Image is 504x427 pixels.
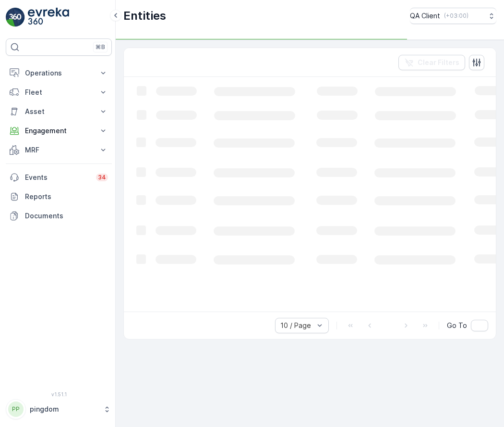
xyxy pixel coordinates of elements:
[25,145,93,155] p: MRF
[6,63,112,83] button: Operations
[6,168,112,187] a: Events34
[6,121,112,140] button: Engagement
[25,192,108,201] p: Reports
[410,11,440,21] p: QA Client
[25,173,90,182] p: Events
[444,12,468,20] p: ( +03:00 )
[25,126,93,136] p: Engagement
[6,206,112,226] a: Documents
[6,102,112,121] button: Asset
[30,404,98,414] p: pingdom
[25,68,93,78] p: Operations
[418,58,459,67] p: Clear Filters
[96,43,105,51] p: ⌘B
[25,107,93,116] p: Asset
[25,88,93,97] p: Fleet
[447,321,467,330] span: Go To
[6,140,112,160] button: MRF
[8,402,24,417] div: PP
[6,399,112,419] button: PPpingdom
[410,8,496,24] button: QA Client(+03:00)
[6,8,25,27] img: logo
[398,55,465,70] button: Clear Filters
[6,391,112,397] span: v 1.51.1
[25,211,108,221] p: Documents
[28,8,69,27] img: logo_light-DOdMpM7g.png
[6,187,112,206] a: Reports
[123,8,166,24] p: Entities
[98,174,106,181] p: 34
[6,83,112,102] button: Fleet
